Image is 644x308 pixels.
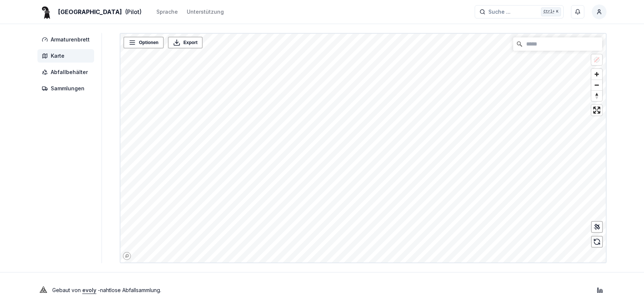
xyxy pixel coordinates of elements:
a: Armaturenbrett [37,33,97,46]
span: [GEOGRAPHIC_DATA] [58,7,122,16]
img: Basel Logo [37,3,55,21]
button: Location not available [591,54,602,65]
button: Zoom out [591,80,602,90]
button: Zoom in [591,69,602,80]
canvas: Map [120,34,608,264]
a: evoly [82,287,96,293]
button: Sprache [156,7,178,16]
span: Sammlungen [51,85,84,92]
a: [GEOGRAPHIC_DATA](Pilot) [37,7,142,16]
span: Export [183,39,197,46]
a: Abfallbehälter [37,66,97,79]
span: Optionen [139,39,159,46]
div: Sprache [156,8,178,16]
span: Karte [51,52,64,60]
button: Suche ...Ctrl+K [475,5,564,19]
a: Karte [37,49,97,63]
span: Suche ... [488,8,511,16]
span: Abfallbehälter [51,68,88,76]
span: Armaturenbrett [51,36,90,43]
button: Reset bearing to north [591,90,602,101]
a: Mapbox logo [123,252,131,260]
input: Suche [513,37,602,51]
a: Unterstützung [187,7,224,16]
span: (Pilot) [125,7,142,16]
img: Evoly Logo [37,284,49,296]
p: Gebaut von - nahtlose Abfallsammlung . [52,285,161,295]
span: Reset bearing to north [591,91,602,101]
a: Sammlungen [37,82,97,95]
button: Enter fullscreen [591,105,602,115]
